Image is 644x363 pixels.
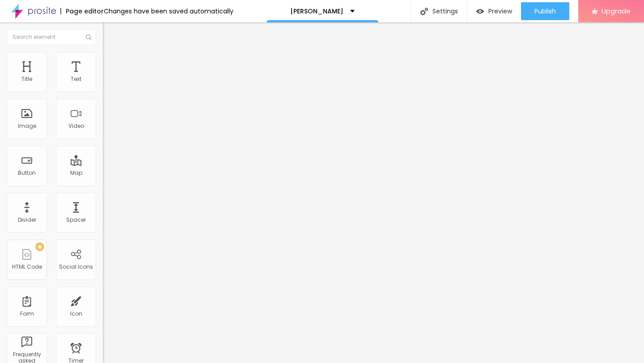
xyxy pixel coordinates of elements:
div: Page editor [60,8,104,14]
span: Preview [488,8,512,15]
button: Preview [467,2,521,20]
input: Search element [7,29,96,45]
span: Publish [534,8,556,15]
div: Title [21,76,32,82]
div: Video [68,123,84,129]
img: Icone [420,8,428,15]
p: [PERSON_NAME] [290,8,343,14]
div: Text [71,76,81,82]
div: Social Icons [59,264,93,270]
div: Image [18,123,36,129]
div: Icon [70,311,82,317]
div: Form [20,311,34,317]
div: Map [70,170,82,176]
div: HTML Code [12,264,42,270]
span: Upgrade [602,7,631,15]
img: view-1.svg [476,8,484,15]
button: Publish [521,2,569,20]
div: Button [18,170,36,176]
img: Icone [86,34,91,40]
div: Divider [18,217,36,223]
iframe: Editor [103,22,644,363]
div: Spacer [66,217,86,223]
div: Changes have been saved automatically [104,8,233,14]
